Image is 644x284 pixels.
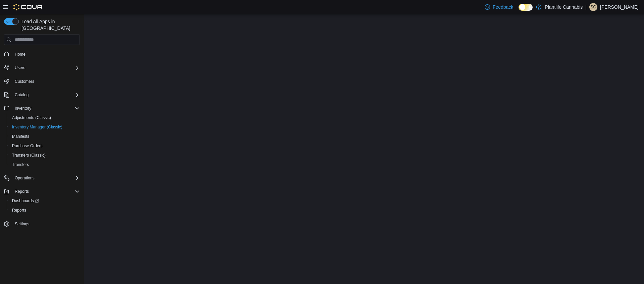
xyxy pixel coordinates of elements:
span: Catalog [12,91,80,99]
span: Reports [12,208,26,213]
button: Reports [1,187,83,196]
span: Catalog [15,92,29,98]
button: Inventory [1,104,83,113]
span: Reports [9,206,80,214]
button: Inventory [12,104,34,112]
span: Adjustments (Classic) [12,115,51,120]
button: Reports [12,187,32,195]
span: Dashboards [9,197,80,205]
button: Inventory Manager (Classic) [7,122,83,132]
span: Inventory [15,106,31,111]
span: Customers [12,77,80,86]
button: Catalog [1,90,83,100]
button: Adjustments (Classic) [7,113,83,122]
a: Purchase Orders [9,142,45,150]
button: Reports [7,206,83,215]
span: Home [15,52,25,57]
a: Manifests [9,132,32,140]
span: Inventory Manager (Classic) [12,124,62,130]
p: [PERSON_NAME] [600,3,639,11]
span: Operations [12,174,80,182]
div: Sydney Callaghan [589,3,597,11]
p: | [585,3,587,11]
span: Transfers (Classic) [12,153,46,158]
a: Feedback [482,0,516,14]
a: Transfers [9,161,32,169]
span: Reports [12,187,80,195]
button: Purchase Orders [7,141,83,151]
a: Adjustments (Classic) [9,114,54,122]
button: Users [12,64,28,72]
button: Catalog [12,91,31,99]
a: Reports [9,206,29,214]
a: Dashboards [9,197,42,205]
span: Users [12,64,80,72]
p: Plantlife Cannabis [545,3,583,11]
span: Inventory Manager (Classic) [9,123,80,131]
span: Feedback [493,4,513,10]
a: Inventory Manager (Classic) [9,123,65,131]
a: Dashboards [7,196,83,206]
button: Operations [12,174,37,182]
span: Load All Apps in [GEOGRAPHIC_DATA] [19,18,80,32]
span: Users [15,65,25,70]
button: Transfers [7,160,83,169]
span: Transfers (Classic) [9,151,80,159]
img: Cova [13,4,43,10]
a: Settings [12,220,32,228]
span: Transfers [9,161,80,169]
span: Settings [12,220,80,228]
span: Home [12,50,80,58]
span: Settings [15,221,29,227]
span: Inventory [12,104,80,112]
a: Home [12,50,28,58]
span: Operations [15,175,35,181]
button: Customers [1,76,83,86]
span: Manifests [9,132,80,140]
span: Manifests [12,134,29,139]
span: Reports [15,189,29,194]
span: Adjustments (Classic) [9,114,80,122]
span: SC [591,3,596,11]
span: Customers [15,79,34,84]
button: Manifests [7,132,83,141]
span: Purchase Orders [12,143,43,149]
input: Dark Mode [519,4,533,11]
button: Home [1,49,83,59]
nav: Complex example [4,46,80,246]
a: Customers [12,77,37,86]
button: Users [1,63,83,72]
span: Dashboards [12,198,39,204]
a: Transfers (Classic) [9,151,48,159]
button: Operations [1,173,83,183]
span: Transfers [12,162,29,167]
button: Settings [1,219,83,229]
button: Transfers (Classic) [7,151,83,160]
span: Purchase Orders [9,142,80,150]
